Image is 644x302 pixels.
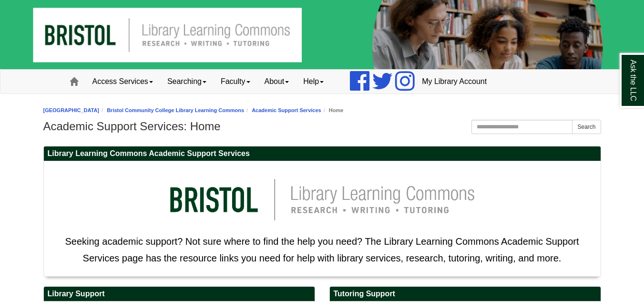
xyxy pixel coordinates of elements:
span: Seeking academic support? Not sure where to find the help you need? The Library Learning Commons ... [65,236,579,263]
li: Home [321,106,344,115]
h2: Tutoring Support [330,287,601,302]
a: My Library Account [415,70,494,94]
nav: breadcrumb [43,106,601,115]
a: About [257,70,296,94]
h1: Academic Support Services: Home [43,120,601,133]
h2: Library Support [44,287,315,302]
a: Help [296,70,331,94]
button: Search [572,120,601,134]
a: Academic Support Services [252,107,321,113]
a: Searching [160,70,214,94]
a: [GEOGRAPHIC_DATA] [43,107,100,113]
img: llc logo [155,166,489,233]
h2: Library Learning Commons Academic Support Services [44,146,601,161]
a: Access Services [85,70,160,94]
a: Bristol Community College Library Learning Commons [107,107,244,113]
a: Faculty [214,70,257,94]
